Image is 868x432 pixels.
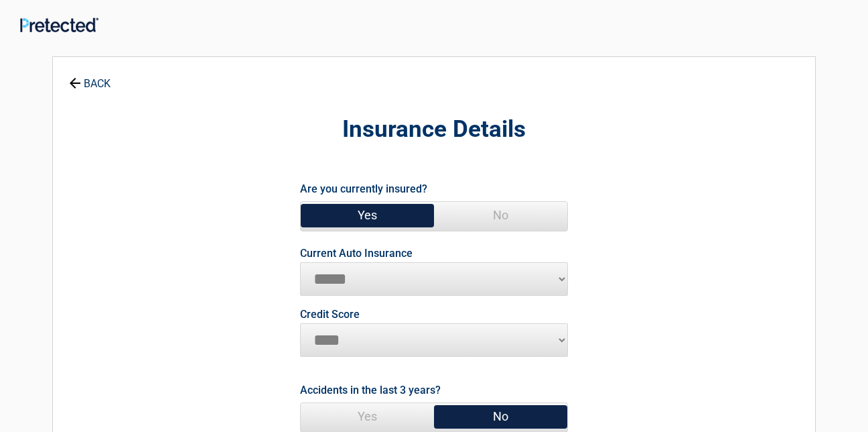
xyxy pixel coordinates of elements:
[300,248,413,259] label: Current Auto Insurance
[301,403,434,430] span: Yes
[300,381,441,399] label: Accidents in the last 3 years?
[127,114,741,146] h2: Insurance Details
[300,180,427,198] label: Are you currently insured?
[66,66,113,89] a: BACK
[20,17,98,32] img: Main Logo
[434,202,567,229] span: No
[434,403,567,430] span: No
[300,309,360,320] label: Credit Score
[301,202,434,229] span: Yes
